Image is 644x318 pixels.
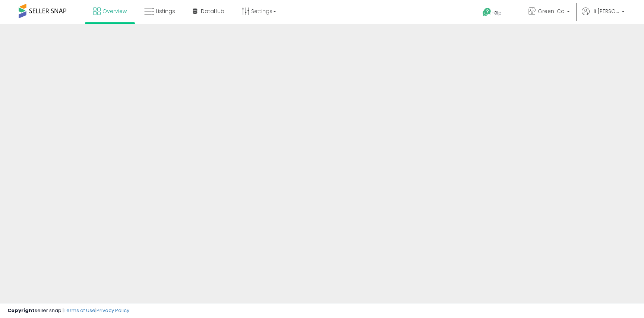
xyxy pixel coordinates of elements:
a: Help [477,2,516,24]
span: Overview [102,7,127,15]
a: Privacy Policy [97,307,129,314]
span: Hi [PERSON_NAME] [591,7,619,15]
a: Terms of Use [64,307,95,314]
span: Green-Co [538,7,565,15]
i: Get Help [482,7,492,17]
span: Listings [156,7,175,15]
div: seller snap | | [7,307,129,314]
strong: Copyright [7,307,35,314]
span: DataHub [201,7,224,15]
a: Hi [PERSON_NAME] [582,7,625,24]
span: Help [492,10,502,16]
